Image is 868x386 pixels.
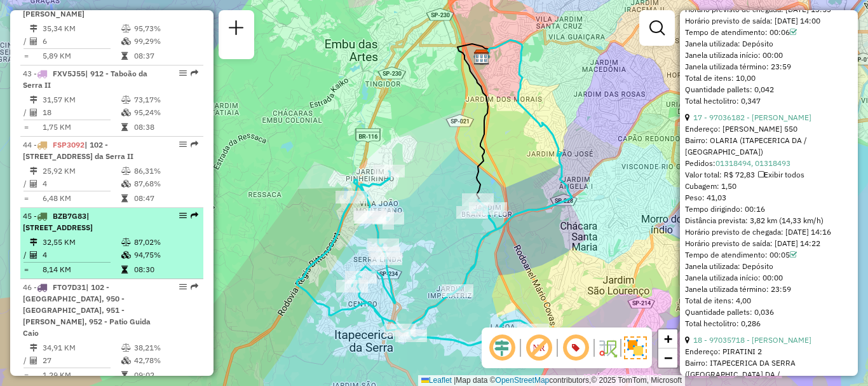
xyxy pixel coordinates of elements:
em: Rota exportada [191,69,198,77]
a: Zoom out [658,348,677,368]
a: Leaflet [421,376,452,385]
td: = [23,192,29,205]
td: 86,31% [133,165,198,177]
a: 17 - 97036182 - [PERSON_NAME] [693,113,811,122]
span: | 102 - [STREET_ADDRESS] da Serra II [23,140,133,161]
div: Quantidade pallets: 0,042 [685,84,853,95]
div: Bairro: OLARIA (ITAPECERICA DA / [GEOGRAPHIC_DATA]) [685,135,853,158]
span: 43 - [23,69,147,90]
i: Tempo total em rota [121,371,128,379]
i: Tempo total em rota [121,195,128,202]
span: Cubagem: 1,50 [685,181,736,191]
i: Distância Total [30,25,37,32]
td: = [23,369,29,382]
a: OpenStreetMap [496,376,550,385]
td: 32,55 KM [42,236,121,249]
i: % de utilização do peso [121,238,131,246]
div: Horário previsto de chegada: [DATE] 14:16 [685,226,853,238]
i: % de utilização do peso [121,96,131,104]
div: Total de itens: 4,00 [685,295,853,307]
i: % de utilização da cubagem [121,251,131,259]
span: 46 - [23,282,151,338]
span: − [664,350,672,366]
td: 95,73% [133,22,198,35]
em: Opções [179,283,187,291]
td: 1,75 KM [42,121,121,134]
span: Exibir todos [758,170,804,179]
i: Distância Total [30,167,37,175]
i: % de utilização do peso [121,344,131,352]
td: 94,75% [133,249,198,261]
a: Zoom in [658,329,677,348]
td: 73,17% [133,93,198,106]
i: % de utilização da cubagem [121,109,131,116]
i: Total de Atividades [30,109,37,116]
img: CDD Embu [473,49,490,65]
i: Total de Atividades [30,357,37,364]
i: % de utilização da cubagem [121,357,131,364]
div: Horário previsto de chegada: [DATE] 13:53 [685,4,853,15]
div: Endereço: PIRATINI 2 [685,346,853,357]
em: Rota exportada [191,141,198,148]
div: Endereço: [PERSON_NAME] 550 [685,123,853,135]
div: Total hectolitro: 0,286 [685,318,853,329]
td: 4 [42,249,121,261]
td: 42,78% [133,354,198,367]
a: Exibir filtros [644,15,670,41]
img: Exibir/Ocultar setores [624,336,647,359]
span: Peso: 41,03 [685,193,726,202]
td: 87,68% [133,177,198,190]
td: = [23,50,29,62]
span: | 912 - Taboão da Serra II [23,69,147,90]
td: 27 [42,354,121,367]
td: 1,29 KM [42,369,121,382]
div: Tempo de atendimento: 00:06 [685,27,853,38]
i: % de utilização da cubagem [121,38,131,45]
span: FSP3092 [53,140,85,149]
td: 08:38 [133,121,198,134]
img: Fluxo de ruas [597,338,618,358]
span: 44 - [23,140,133,161]
td: 08:37 [133,50,198,62]
span: Exibir NR [524,333,554,363]
td: / [23,354,29,367]
a: 18 - 97035718 - [PERSON_NAME] [693,335,811,345]
span: BZB7G83 [53,211,86,221]
td: 8,14 KM [42,263,121,276]
i: Distância Total [30,96,37,104]
span: + [664,331,672,347]
span: Exibir número da rota [560,333,591,363]
div: Quantidade pallets: 0,036 [685,307,853,318]
em: Rota exportada [191,212,198,219]
div: Janela utilizada: Depósito [685,261,853,272]
em: Opções [179,69,187,77]
td: / [23,35,29,48]
div: Distância prevista: 3,82 km (14,33 km/h) [685,215,853,226]
td: = [23,121,29,134]
i: Total de Atividades [30,38,37,45]
span: Ocultar deslocamento [487,333,517,363]
a: Com service time [790,250,797,259]
i: Tempo total em rota [121,123,128,131]
span: FXV5J55 [53,69,85,78]
span: | 102 - [GEOGRAPHIC_DATA], 950 - [GEOGRAPHIC_DATA], 951 - [PERSON_NAME], 952 - Patio Guida Caio [23,282,151,338]
i: Total de Atividades [30,251,37,259]
td: 38,21% [133,341,198,354]
em: Opções [179,212,187,219]
div: Tempo dirigindo: 00:16 [685,203,853,215]
div: Janela utilizada início: 00:00 [685,50,853,61]
i: % de utilização do peso [121,25,131,32]
div: Horário previsto de saída: [DATE] 14:22 [685,238,853,249]
em: Opções [179,141,187,148]
a: 01318494, 01318493 [715,158,790,168]
em: Rota exportada [191,283,198,291]
div: Janela utilizada: Depósito [685,38,853,50]
div: Total hectolitro: 0,347 [685,95,853,107]
div: Tempo de atendimento: 00:05 [685,249,853,261]
td: 6 [42,35,121,48]
div: Janela utilizada término: 23:59 [685,284,853,295]
div: Janela utilizada início: 00:00 [685,272,853,284]
td: 4 [42,177,121,190]
div: Total de itens: 10,00 [685,72,853,84]
a: Nova sessão e pesquisa [224,15,249,44]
